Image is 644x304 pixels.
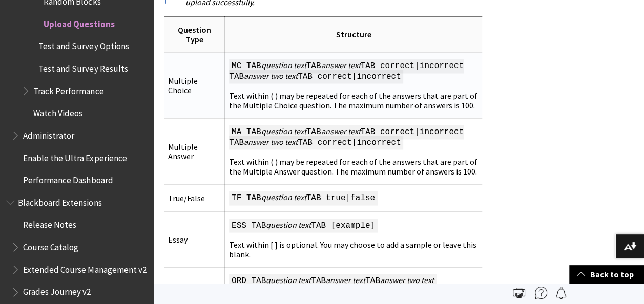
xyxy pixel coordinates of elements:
[23,261,146,275] span: Extended Course Management v2
[164,53,225,119] td: Multiple Choice
[23,238,78,252] span: Course Catalog
[225,119,482,185] td: Text within ( ) may be repeated for each of the answers that are part of the Multiple Answer ques...
[535,287,547,299] img: More help
[44,15,114,29] span: Upload Questions
[266,220,311,230] span: question text
[229,191,378,206] span: TF TAB TAB true|false
[33,104,82,118] span: Watch Videos
[266,275,311,286] span: question text
[261,60,306,71] span: question text
[321,126,360,137] span: answer text
[225,16,482,52] th: Structure
[33,82,103,96] span: Track Performance
[18,194,101,208] span: Blackboard Extensions
[555,287,567,299] img: Follow this page
[244,71,298,81] span: answer two text
[38,38,129,52] span: Test and Survey Options
[326,275,365,286] span: answer text
[164,184,225,211] td: True/False
[229,59,464,84] span: MC TAB TAB TAB correct|incorrect TAB TAB correct|incorrect
[244,137,298,147] span: answer two text
[23,284,91,297] span: Grades Journey v2
[380,275,434,286] span: answer two text
[229,125,464,150] span: MA TAB TAB TAB correct|incorrect TAB TAB correct|incorrect
[23,171,113,185] span: Performance Dashboard
[261,192,306,203] span: question text
[164,119,225,185] td: Multiple Answer
[229,219,378,233] span: ESS TAB TAB [example]
[229,274,436,289] span: ORD TAB TAB TAB
[23,149,127,163] span: Enable the Ultra Experience
[569,265,644,284] a: Back to top
[164,16,225,52] th: Question Type
[225,212,482,268] td: Text within [ ] is optional. You may choose to add a sample or leave this blank.
[23,216,76,230] span: Release Notes
[513,287,525,299] img: Print
[164,212,225,268] td: Essay
[321,60,360,71] span: answer text
[225,53,482,119] td: Text within ( ) may be repeated for each of the answers that are part of the Multiple Choice ques...
[261,126,306,137] span: question text
[38,60,128,74] span: Test and Survey Results
[23,127,74,141] span: Administrator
